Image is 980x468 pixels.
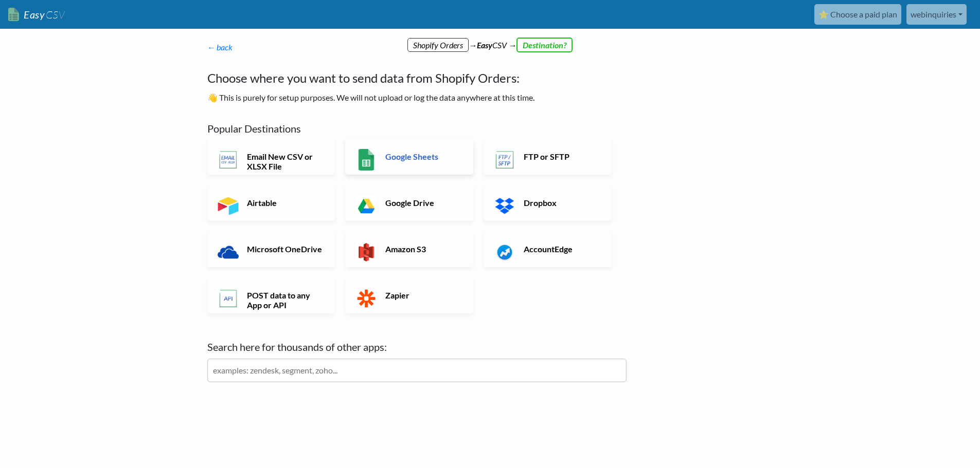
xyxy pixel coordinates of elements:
a: Google Sheets [345,139,473,175]
a: Dropbox [484,185,612,221]
a: Microsoft OneDrive [207,231,335,267]
h6: Google Drive [383,198,464,208]
h4: Choose where you want to send data from Shopify Orders: [207,69,627,87]
a: FTP or SFTP [484,139,612,175]
img: Google Sheets App & API [355,149,377,171]
a: Airtable [207,185,335,221]
img: Zapier App & API [355,288,377,309]
a: EasyCSV [8,4,65,25]
img: Amazon S3 App & API [355,241,377,263]
a: Amazon S3 [345,231,473,267]
h6: Airtable [244,198,325,208]
a: ⭐ Choose a paid plan [814,4,901,25]
img: Email New CSV or XLSX File App & API [218,149,239,171]
p: 👋 This is purely for setup purposes. We will not upload or log the data anywhere at this time. [207,91,627,104]
h6: Amazon S3 [383,244,464,254]
img: FTP or SFTP App & API [494,149,515,171]
h6: Zapier [383,290,464,300]
label: Search here for thousands of other apps: [207,339,627,354]
h6: Dropbox [521,198,602,208]
span: CSV [45,8,65,21]
img: Airtable App & API [218,195,239,217]
h6: Microsoft OneDrive [244,244,325,254]
img: Dropbox App & API [494,195,515,217]
img: POST data to any App or API App & API [218,288,239,309]
div: → CSV → [197,29,783,51]
a: AccountEdge [484,231,612,267]
iframe: Drift Widget Chat Controller [929,417,968,456]
h6: FTP or SFTP [521,152,602,161]
a: Google Drive [345,185,473,221]
input: examples: zendesk, segment, zoho... [207,359,627,382]
a: Zapier [345,277,473,313]
h6: Email New CSV or XLSX File [244,152,325,171]
h6: Google Sheets [383,152,464,161]
img: AccountEdge App & API [494,241,515,263]
a: webinquiries [906,4,967,25]
h6: POST data to any App or API [244,290,325,310]
a: Email New CSV or XLSX File [207,139,335,175]
h6: AccountEdge [521,244,602,254]
a: POST data to any App or API [207,277,335,313]
h5: Popular Destinations [207,122,627,135]
a: ← back [207,42,233,52]
img: Microsoft OneDrive App & API [218,241,239,263]
img: Google Drive App & API [355,195,377,217]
